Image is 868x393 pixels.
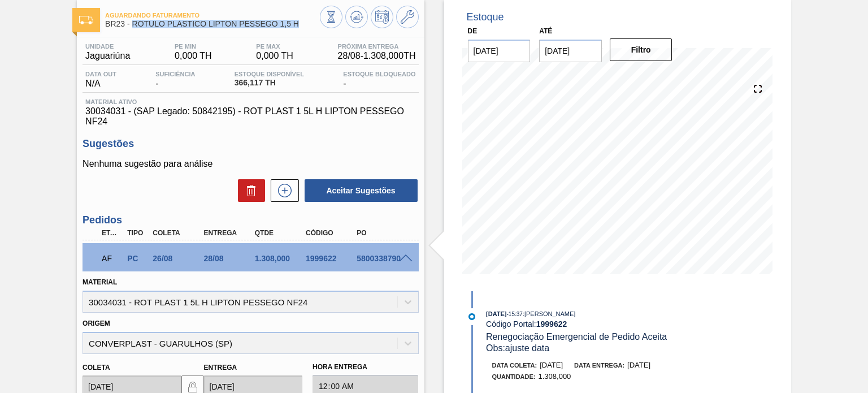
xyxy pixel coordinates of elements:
[150,254,206,263] div: 26/08/2025
[256,43,293,50] span: PE MAX
[486,332,667,342] span: Renegociação Emergencial de Pedido Aceita
[232,179,265,202] div: Excluir Sugestões
[252,229,308,237] div: Qtde
[354,254,410,263] div: 5800338790
[371,6,393,28] button: Programar Estoque
[235,79,304,87] span: 366,117 TH
[175,43,212,50] span: PE MIN
[345,6,368,28] button: Atualizar Gráfico
[204,364,237,372] label: Entrega
[338,51,416,61] span: 28/08 - 1.308,000 TH
[124,229,150,237] div: Tipo
[536,319,567,329] strong: 1999622
[105,12,319,19] span: Aguardando Faturamento
[627,361,650,369] span: [DATE]
[396,6,419,28] button: Ir ao Master Data / Geral
[201,229,257,237] div: Entrega
[313,359,418,375] label: Hora Entrega
[492,362,537,369] span: Data coleta:
[320,6,342,28] button: Visão Geral dos Estoques
[265,179,299,202] div: Nova sugestão
[539,372,571,381] span: 1.308,000
[85,71,116,77] span: Data out
[303,229,359,237] div: Código
[468,27,478,35] label: De
[83,159,418,169] p: Nenhuma sugestão para análise
[305,179,418,202] button: Aceitar Sugestões
[83,71,119,89] div: N/A
[486,343,549,353] span: Obs: ajuste data
[303,254,359,263] div: 1999622
[354,229,410,237] div: PO
[85,43,130,50] span: Unidade
[252,254,308,263] div: 1.308,000
[85,98,415,105] span: Material ativo
[153,71,198,89] div: -
[467,11,504,23] div: Estoque
[102,254,121,263] p: AF
[486,319,754,329] div: Código Portal:
[83,278,117,286] label: Material
[235,71,304,77] span: Estoque Disponível
[99,246,124,271] div: Aguardando Faturamento
[507,311,523,317] span: - 15:37
[105,20,319,28] span: BR23 - RÓTULO PLÁSTICO LIPTON PÊSSEGO 1,5 H
[83,319,110,327] label: Origem
[99,229,124,237] div: Etapa
[540,361,563,369] span: [DATE]
[85,106,415,127] span: 30034031 - (SAP Legado: 50842195) - ROT PLAST 1 5L H LIPTON PESSEGO NF24
[299,178,419,203] div: Aceitar Sugestões
[256,51,293,61] span: 0,000 TH
[124,254,150,263] div: Pedido de Compra
[83,138,418,150] h3: Sugestões
[610,38,672,61] button: Filtro
[338,43,416,50] span: Próxima Entrega
[340,71,418,89] div: -
[468,313,475,320] img: atual
[468,40,531,62] input: dd/mm/yyyy
[574,362,624,369] span: Data entrega:
[539,27,552,35] label: Até
[83,364,110,372] label: Coleta
[201,254,257,263] div: 28/08/2025
[85,51,130,61] span: Jaguariúna
[523,310,576,317] span: : [PERSON_NAME]
[492,373,536,380] span: Quantidade :
[83,214,418,226] h3: Pedidos
[155,71,195,77] span: Suficiência
[150,229,206,237] div: Coleta
[539,40,602,62] input: dd/mm/yyyy
[343,71,415,77] span: Estoque Bloqueado
[79,16,93,24] img: Ícone
[175,51,212,61] span: 0,000 TH
[486,310,506,317] span: [DATE]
